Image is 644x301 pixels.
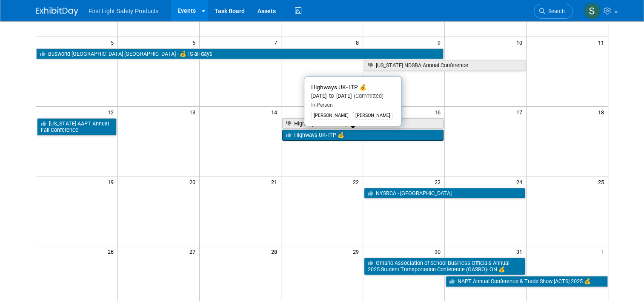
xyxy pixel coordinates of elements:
[311,102,333,108] span: In-Person
[352,176,363,187] span: 22
[311,84,366,91] span: Highways UK- ITP 💰
[545,8,565,14] span: Search
[434,246,444,257] span: 30
[364,60,525,71] a: [US_STATE] NDSBA Annual Conference
[270,246,281,257] span: 28
[352,93,384,99] span: (Committed)
[189,176,199,187] span: 20
[311,112,351,119] div: [PERSON_NAME]
[515,176,526,187] span: 24
[36,48,444,60] a: Busworld [GEOGRAPHIC_DATA] [GEOGRAPHIC_DATA] - 💰TS all days
[192,37,199,48] span: 6
[515,246,526,257] span: 31
[434,176,444,187] span: 23
[364,188,525,199] a: NYSBCA - [GEOGRAPHIC_DATA]
[600,246,608,257] span: 1
[110,37,117,48] span: 5
[355,37,363,48] span: 8
[352,246,363,257] span: 29
[282,118,444,129] a: Highways AU 2025 - 💰 ITP
[270,176,281,187] span: 21
[515,37,526,48] span: 10
[89,8,158,14] span: First Light Safety Products
[434,107,444,117] span: 16
[353,112,393,119] div: [PERSON_NAME]
[37,118,117,136] a: [US_STATE] AAPT Annual Fall Conference
[189,246,199,257] span: 27
[515,107,526,117] span: 17
[189,107,199,117] span: 13
[273,37,281,48] span: 7
[107,107,117,117] span: 12
[584,3,600,19] img: Steph Willemsen
[446,276,608,287] a: NAPT Annual Conference & Trade Show [ACTS] 2025 💰
[282,130,444,141] a: Highways UK- ITP 💰
[270,107,281,117] span: 14
[597,37,608,48] span: 11
[597,107,608,117] span: 18
[311,93,395,100] div: [DATE] to [DATE]
[534,4,573,19] a: Search
[437,37,444,48] span: 9
[364,258,525,275] a: Ontario Association of School Business Officials Annual 2025 Student Transportation Conference (O...
[36,7,78,16] img: ExhibitDay
[107,246,117,257] span: 26
[597,176,608,187] span: 25
[107,176,117,187] span: 19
